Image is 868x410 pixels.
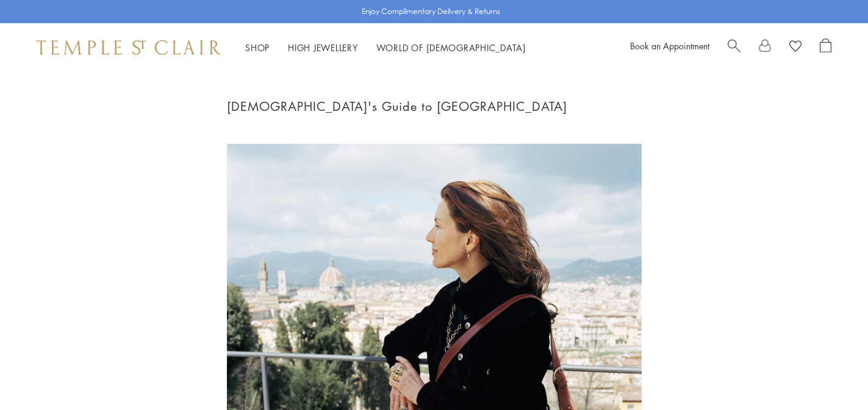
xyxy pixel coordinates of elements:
h1: [DEMOGRAPHIC_DATA]'s Guide to [GEOGRAPHIC_DATA] [227,96,642,116]
nav: Main navigation [245,40,526,55]
p: Enjoy Complimentary Delivery & Returns [362,5,500,18]
a: Open Shopping Bag [820,38,831,57]
a: ShopShop [245,41,270,54]
a: Search [728,38,741,57]
a: World of [DEMOGRAPHIC_DATA]World of [DEMOGRAPHIC_DATA] [376,41,526,54]
a: View Wishlist [789,38,802,57]
img: Temple St. Clair [37,40,221,55]
a: High JewelleryHigh Jewellery [288,41,358,54]
a: Book an Appointment [630,40,709,52]
iframe: Gorgias live chat messenger [807,353,856,398]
